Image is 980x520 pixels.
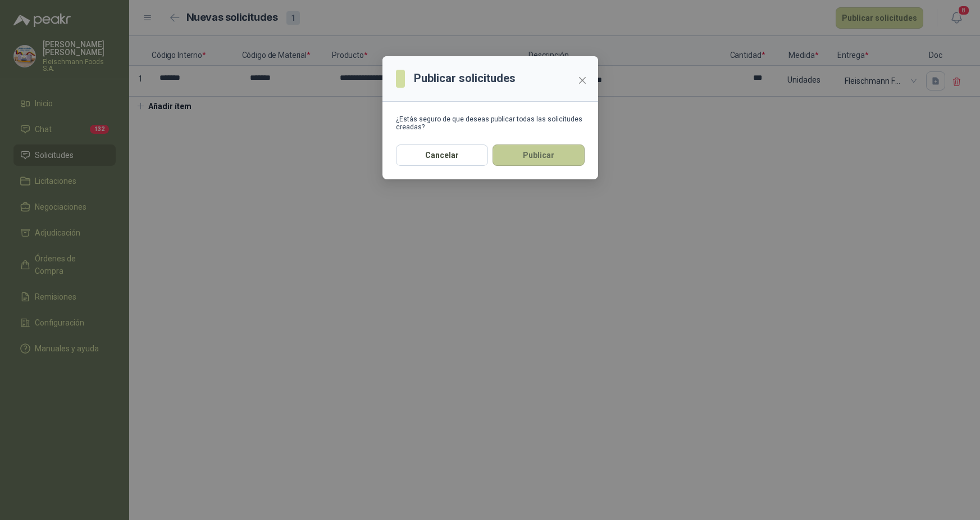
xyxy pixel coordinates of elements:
button: Close [573,71,591,89]
h3: Publicar solicitudes [414,70,516,87]
span: close [578,76,587,85]
div: ¿Estás seguro de que deseas publicar todas las solicitudes creadas? [396,115,585,131]
button: Cancelar [396,144,488,166]
button: Publicar [493,144,585,166]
